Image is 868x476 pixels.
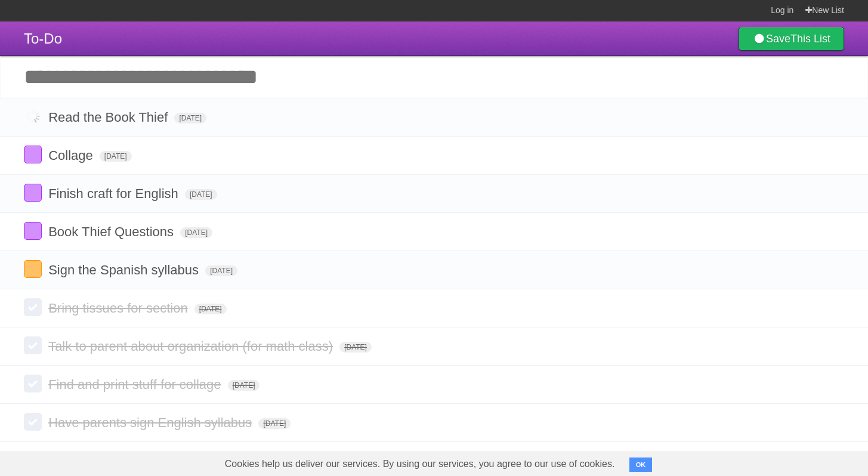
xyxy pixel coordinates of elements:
[739,27,844,51] a: SaveThis List
[24,375,42,392] label: Done
[24,146,42,163] label: Done
[339,342,372,353] span: [DATE]
[48,377,224,392] span: Find and print stuff for collage
[48,148,96,163] span: Collage
[48,262,202,277] span: Sign the Spanish syllabus
[790,33,830,45] b: This List
[228,380,260,391] span: [DATE]
[100,151,132,162] span: [DATE]
[48,224,177,239] span: Book Thief Questions
[629,458,653,472] button: OK
[205,265,237,276] span: [DATE]
[48,186,181,201] span: Finish craft for English
[185,189,217,200] span: [DATE]
[24,30,62,47] span: To-Do
[174,113,206,123] span: [DATE]
[213,452,627,476] span: Cookies help us deliver our services. By using our services, you agree to our use of cookies.
[48,110,171,125] span: Read the Book Thief
[194,304,227,314] span: [DATE]
[24,413,42,431] label: Done
[48,339,336,354] span: Talk to parent about organization (for math class)
[48,301,191,316] span: Bring tissues for section
[48,415,255,430] span: Have parents sign English syllabus
[24,336,42,354] label: Done
[24,298,42,316] label: Done
[180,227,212,238] span: [DATE]
[24,222,42,240] label: Done
[24,184,42,202] label: Done
[24,107,42,125] label: Done
[24,260,42,278] label: Done
[258,418,291,429] span: [DATE]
